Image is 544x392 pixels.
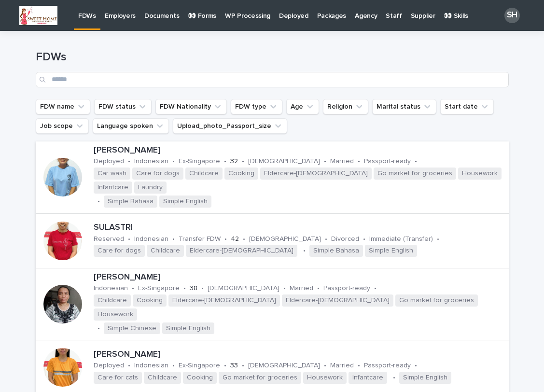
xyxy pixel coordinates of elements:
[134,362,168,370] p: Indonesian
[231,235,239,243] p: 42
[36,141,509,214] a: [PERSON_NAME]Deployed•Indonesian•Ex-Singapore•32•[DEMOGRAPHIC_DATA]•Married•Passport-ready•Car wa...
[458,168,502,180] span: Housework
[172,235,175,243] p: •
[224,362,226,370] p: •
[185,168,223,180] span: Childcare
[399,372,451,384] span: Simple English
[183,284,186,293] p: •
[179,362,220,370] p: Ex-Singapore
[224,168,258,180] span: Cooking
[179,235,221,243] p: Transfer FDW
[98,324,100,333] p: •
[395,294,478,307] span: Go market for groceries
[128,362,130,370] p: •
[286,99,319,114] button: Age
[132,168,183,180] span: Care for dogs
[144,372,181,384] span: Childcare
[283,284,286,293] p: •
[147,245,184,257] span: Childcare
[133,294,167,307] span: Cooking
[325,235,327,243] p: •
[94,235,124,243] p: Reserved
[94,245,145,257] span: Care for dogs
[330,157,354,166] p: Married
[94,223,505,233] p: SULASTRI
[134,157,168,166] p: Indonesian
[190,284,197,293] p: 38
[36,268,509,341] a: [PERSON_NAME]Indonesian•Ex-Singapore•38•[DEMOGRAPHIC_DATA]•Married•Passport-ready•ChildcareCookin...
[331,235,359,243] p: Divorced
[172,362,175,370] p: •
[393,374,395,382] p: •
[94,308,137,321] span: Housework
[36,214,509,268] a: SULASTRIReserved•Indonesian•Transfer FDW•42•[DEMOGRAPHIC_DATA]•Divorced•Immediate (Transfer)•Care...
[128,235,130,243] p: •
[309,245,363,257] span: Simple Bahasa
[98,197,100,206] p: •
[186,245,297,257] span: Eldercare-[DEMOGRAPHIC_DATA]
[374,168,456,180] span: Go market for groceries
[242,362,244,370] p: •
[134,182,167,194] span: Laundry
[358,362,360,370] p: •
[364,362,411,370] p: Passport-ready
[365,245,417,257] span: Simple English
[201,284,204,293] p: •
[358,157,360,166] p: •
[231,99,282,114] button: FDW type
[94,157,124,166] p: Deployed
[374,284,377,293] p: •
[243,235,245,243] p: •
[372,99,436,114] button: Marital status
[172,157,175,166] p: •
[138,284,180,293] p: Ex-Singapore
[317,284,320,293] p: •
[94,284,128,293] p: Indonesian
[324,362,326,370] p: •
[230,157,238,166] p: 32
[369,235,433,243] p: Immediate (Transfer)
[94,350,505,360] p: [PERSON_NAME]
[437,235,439,243] p: •
[290,284,313,293] p: Married
[282,294,393,307] span: Eldercare-[DEMOGRAPHIC_DATA]
[248,157,320,166] p: [DEMOGRAPHIC_DATA]
[324,157,326,166] p: •
[168,294,280,307] span: Eldercare-[DEMOGRAPHIC_DATA]
[363,235,365,243] p: •
[36,118,89,134] button: Job scope
[504,8,520,23] div: SH
[219,372,301,384] span: Go market for groceries
[93,118,169,134] button: Language spoken
[94,168,130,180] span: Car wash
[349,372,387,384] span: Infantcare
[94,372,142,384] span: Care for cats
[36,72,509,87] input: Search
[183,372,217,384] span: Cooking
[134,235,168,243] p: Indonesian
[128,157,130,166] p: •
[208,284,279,293] p: [DEMOGRAPHIC_DATA]
[94,99,152,114] button: FDW status
[36,99,90,114] button: FDW name
[94,294,131,307] span: Childcare
[94,145,505,156] p: [PERSON_NAME]
[159,196,211,208] span: Simple English
[94,272,505,283] p: [PERSON_NAME]
[323,284,370,293] p: Passport-ready
[94,182,132,194] span: Infantcare
[260,168,372,180] span: Eldercare-[DEMOGRAPHIC_DATA]
[104,322,160,335] span: Simple Chinese
[132,284,134,293] p: •
[415,362,417,370] p: •
[155,99,227,114] button: FDW Nationality
[94,362,124,370] p: Deployed
[330,362,354,370] p: Married
[224,235,227,243] p: •
[415,157,417,166] p: •
[303,247,306,255] p: •
[104,196,157,208] span: Simple Bahasa
[19,6,57,25] img: RlDy8nrCjwj5f_0SfXE9xazgygHmIG_pjCuRiElE2bU
[162,322,214,335] span: Simple English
